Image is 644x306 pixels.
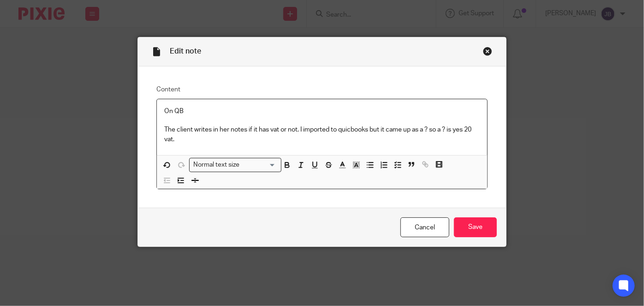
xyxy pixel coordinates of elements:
input: Save [454,217,497,237]
p: On QB [164,107,480,116]
p: The client writes in her notes if it has vat or not. I imported to quicbooks but it came up as a ... [164,125,480,144]
a: Cancel [400,217,449,237]
input: Search for option [243,160,276,170]
label: Content [156,85,488,94]
div: Search for option [189,158,281,172]
div: Close this dialog window [483,47,492,56]
span: Edit note [170,48,201,55]
span: Normal text size [191,160,242,170]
